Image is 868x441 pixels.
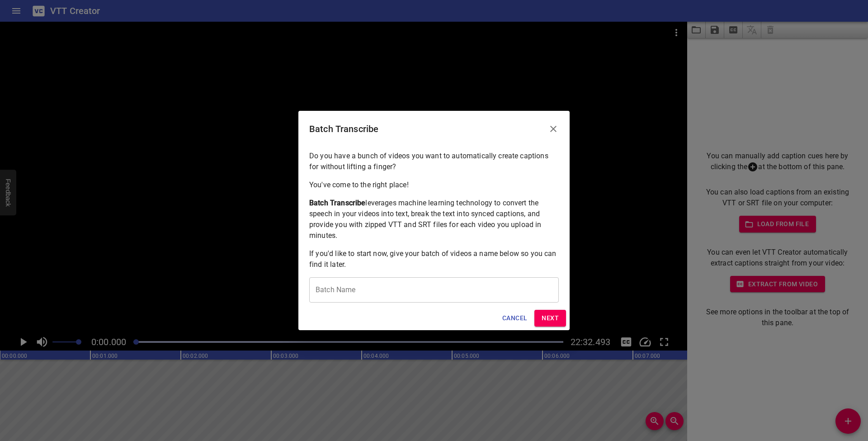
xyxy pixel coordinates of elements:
h6: Batch Transcribe [309,122,378,136]
input: CSCI 5866 Fall 2021 Lectures [309,277,559,303]
p: leverages machine learning technology to convert the speech in your videos into text, break the t... [309,198,559,241]
p: You've come to the right place! [309,180,559,190]
button: Next [534,310,566,327]
p: Do you have a bunch of videos you want to automatically create captions for without lifting a fin... [309,151,559,172]
p: If you'd like to start now, give your batch of videos a name below so you can find it later. [309,248,559,270]
button: Close [542,118,564,140]
span: Cancel [502,313,527,324]
strong: Batch Transcribe [309,199,365,207]
button: Cancel [499,310,531,327]
span: Next [542,313,559,324]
